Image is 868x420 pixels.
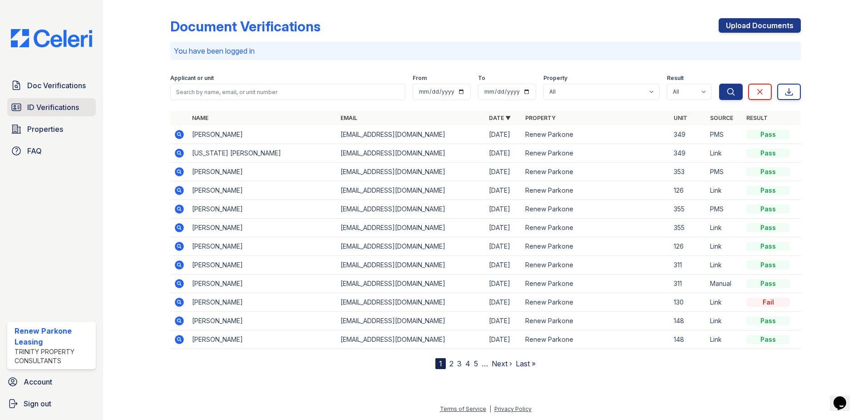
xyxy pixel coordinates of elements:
td: 148 [670,330,706,349]
div: Pass [746,149,790,158]
td: 311 [670,275,706,293]
td: [PERSON_NAME] [188,125,337,144]
td: [PERSON_NAME] [188,275,337,293]
td: [EMAIL_ADDRESS][DOMAIN_NAME] [337,219,485,237]
div: Pass [746,130,790,139]
td: Renew Parkone [522,219,670,237]
a: Source [710,115,733,121]
input: Search by name, email, or unit number [170,84,405,100]
td: Renew Parkone [522,200,670,219]
div: Pass [746,316,790,325]
div: Trinity Property Consultants [15,347,92,365]
div: 1 [435,358,446,369]
td: [DATE] [485,181,522,200]
div: Pass [746,167,790,176]
div: Document Verifications [170,18,321,35]
a: Property [525,115,556,121]
a: Result [746,115,768,121]
div: Pass [746,242,790,251]
td: [PERSON_NAME] [188,312,337,330]
td: [PERSON_NAME] [188,256,337,275]
td: 126 [670,237,706,256]
span: Properties [27,124,63,135]
td: 130 [670,293,706,312]
p: You have been logged in [174,45,797,56]
td: [EMAIL_ADDRESS][DOMAIN_NAME] [337,237,485,256]
td: 355 [670,200,706,219]
td: [PERSON_NAME] [188,163,337,181]
td: [PERSON_NAME] [188,237,337,256]
a: Privacy Policy [494,405,532,412]
td: Renew Parkone [522,237,670,256]
a: 3 [457,359,462,368]
label: To [478,75,485,82]
a: Email [340,115,357,121]
td: Renew Parkone [522,256,670,275]
td: Link [706,219,743,237]
div: Pass [746,279,790,288]
td: [EMAIL_ADDRESS][DOMAIN_NAME] [337,200,485,219]
div: Pass [746,223,790,232]
td: [EMAIL_ADDRESS][DOMAIN_NAME] [337,293,485,312]
label: Property [543,75,567,82]
td: Manual [706,275,743,293]
td: [DATE] [485,275,522,293]
a: 2 [449,359,454,368]
td: [DATE] [485,256,522,275]
div: | [489,405,491,412]
a: Terms of Service [440,405,486,412]
iframe: chat widget [830,384,859,411]
td: 349 [670,144,706,163]
div: Fail [746,298,790,307]
td: [EMAIL_ADDRESS][DOMAIN_NAME] [337,181,485,200]
td: [EMAIL_ADDRESS][DOMAIN_NAME] [337,144,485,163]
td: [DATE] [485,330,522,349]
label: From [413,75,427,82]
td: Renew Parkone [522,275,670,293]
a: 4 [465,359,470,368]
td: Link [706,293,743,312]
td: Link [706,256,743,275]
td: [DATE] [485,219,522,237]
td: Link [706,181,743,200]
span: ID Verifications [27,102,79,113]
a: Unit [674,115,687,121]
a: FAQ [7,142,96,160]
td: Renew Parkone [522,293,670,312]
td: [EMAIL_ADDRESS][DOMAIN_NAME] [337,275,485,293]
td: [DATE] [485,312,522,330]
td: 355 [670,219,706,237]
span: Sign out [24,398,51,409]
td: Link [706,312,743,330]
div: Pass [746,205,790,214]
img: CE_Logo_Blue-a8612792a0a2168367f1c8372b55b34899dd931a85d93a1a3d3e32e68fde9ad4.png [4,29,99,47]
td: Renew Parkone [522,312,670,330]
span: Account [24,376,52,387]
td: Renew Parkone [522,163,670,181]
td: Link [706,330,743,349]
td: 353 [670,163,706,181]
td: [EMAIL_ADDRESS][DOMAIN_NAME] [337,125,485,144]
td: 126 [670,181,706,200]
a: 5 [474,359,478,368]
td: [EMAIL_ADDRESS][DOMAIN_NAME] [337,312,485,330]
div: Renew Parkone Leasing [15,325,92,347]
td: [DATE] [485,163,522,181]
a: Next › [492,359,512,368]
td: Renew Parkone [522,144,670,163]
div: Pass [746,335,790,344]
a: Properties [7,120,96,138]
a: Name [192,115,208,121]
td: 148 [670,312,706,330]
td: Renew Parkone [522,330,670,349]
td: [DATE] [485,200,522,219]
td: PMS [706,125,743,144]
td: [EMAIL_ADDRESS][DOMAIN_NAME] [337,256,485,275]
td: Renew Parkone [522,125,670,144]
button: Sign out [4,395,99,413]
span: … [482,358,488,369]
td: [DATE] [485,237,522,256]
a: Account [4,373,99,391]
td: [PERSON_NAME] [188,200,337,219]
td: [DATE] [485,125,522,144]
